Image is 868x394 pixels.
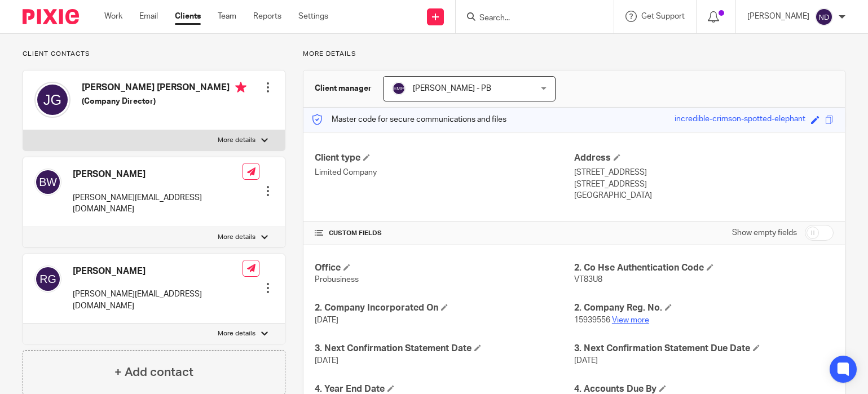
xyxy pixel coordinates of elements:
[34,265,61,293] img: svg%3E
[73,192,243,215] p: [PERSON_NAME][EMAIL_ADDRESS][DOMAIN_NAME]
[732,227,797,238] label: Show empty fields
[82,96,246,107] h5: (Company Director)
[574,302,834,314] h4: 2. Company Reg. No.
[315,316,338,324] span: [DATE]
[574,357,598,365] span: [DATE]
[478,14,580,24] input: Search
[413,85,491,92] span: [PERSON_NAME] - PB
[315,302,574,314] h4: 2. Company Incorporated On
[298,11,328,22] a: Settings
[175,11,201,22] a: Clients
[815,8,833,26] img: svg%3E
[312,114,506,125] p: Master code for secure communications and files
[73,265,243,277] h4: [PERSON_NAME]
[747,11,809,22] p: [PERSON_NAME]
[574,167,834,178] p: [STREET_ADDRESS]
[73,169,243,180] h4: [PERSON_NAME]
[34,82,71,118] img: svg%3E
[218,329,255,338] p: More details
[641,12,685,20] span: Get Support
[315,276,359,284] span: Probusiness
[574,343,834,355] h4: 3. Next Confirmation Statement Due Date
[315,167,574,178] p: Limited Company
[218,233,255,242] p: More details
[114,364,193,381] h4: + Add contact
[574,190,834,201] p: [GEOGRAPHIC_DATA]
[23,9,79,24] img: Pixie
[315,152,574,164] h4: Client type
[574,276,602,284] span: VT83U8
[574,316,610,324] span: 15939556
[315,229,574,238] h4: CUSTOM FIELDS
[574,179,834,190] p: [STREET_ADDRESS]
[253,11,281,22] a: Reports
[218,11,236,22] a: Team
[315,343,574,355] h4: 3. Next Confirmation Statement Date
[218,136,255,145] p: More details
[303,50,845,59] p: More details
[315,262,574,274] h4: Office
[392,82,406,95] img: svg%3E
[23,50,285,59] p: Client contacts
[104,11,122,22] a: Work
[574,152,834,164] h4: Address
[235,82,246,93] i: Primary
[139,11,158,22] a: Email
[73,289,243,312] p: [PERSON_NAME][EMAIL_ADDRESS][DOMAIN_NAME]
[612,316,649,324] a: View more
[315,357,338,365] span: [DATE]
[574,262,834,274] h4: 2. Co Hse Authentication Code
[675,113,805,126] div: incredible-crimson-spotted-elephant
[82,82,246,96] h4: [PERSON_NAME] [PERSON_NAME]
[315,83,372,94] h3: Client manager
[34,169,61,196] img: svg%3E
